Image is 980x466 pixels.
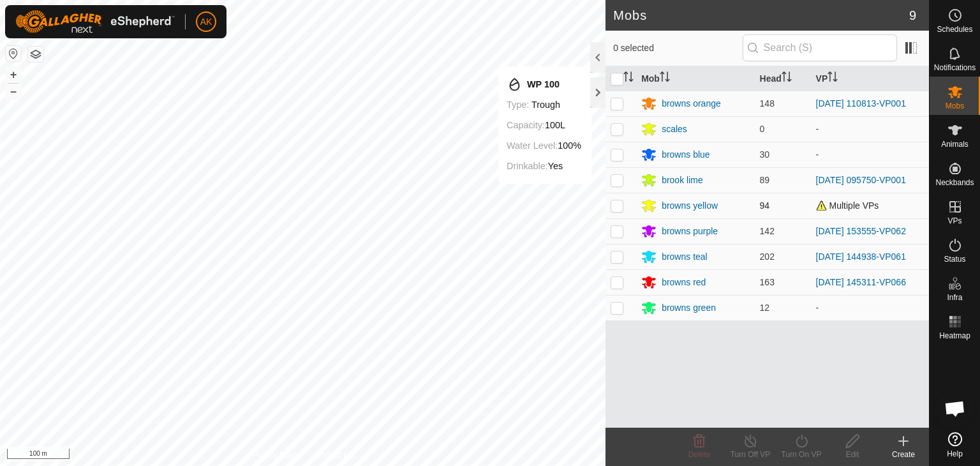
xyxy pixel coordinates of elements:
[253,449,301,461] a: Privacy Policy
[662,199,718,213] div: browns yellow
[944,255,965,263] span: Status
[507,140,558,151] label: Water Level:
[15,10,175,33] img: Gallagher Logo
[760,277,775,287] span: 163
[816,252,906,262] a: [DATE] 144938-VP061
[760,149,770,160] span: 30
[760,303,770,313] span: 12
[507,77,581,92] div: WP 100
[937,26,972,33] span: Schedules
[934,64,976,71] span: Notifications
[760,200,770,211] span: 94
[662,148,710,162] div: browns blue
[507,100,529,110] label: Type:
[816,200,879,211] span: Multiple VPs
[623,73,634,84] p-sorticon: Activate to sort
[662,97,721,110] div: browns orange
[662,174,703,187] div: brook lime
[755,66,811,91] th: Head
[6,67,21,82] button: +
[811,66,929,91] th: VP
[636,66,754,91] th: Mob
[816,226,906,236] a: [DATE] 153555-VP062
[760,226,775,236] span: 142
[662,276,706,289] div: browns red
[760,98,775,109] span: 148
[946,102,964,110] span: Mobs
[811,295,929,320] td: -
[725,449,776,460] div: Turn Off VP
[507,120,545,130] label: Capacity:
[743,34,897,61] input: Search (S)
[507,138,581,153] div: 100%
[776,449,827,460] div: Turn On VP
[936,389,974,428] div: Open chat
[315,449,353,461] a: Contact Us
[507,117,581,133] div: 100L
[816,277,906,287] a: [DATE] 145311-VP066
[662,225,718,238] div: browns purple
[828,73,838,84] p-sorticon: Activate to sort
[613,8,909,23] h2: Mobs
[878,449,929,460] div: Create
[947,450,963,458] span: Help
[662,301,716,315] div: browns green
[947,294,962,301] span: Infra
[760,175,770,185] span: 89
[662,123,687,136] div: scales
[760,252,775,262] span: 202
[200,15,212,29] span: AK
[811,142,929,167] td: -
[760,124,765,134] span: 0
[531,100,560,110] span: trough
[816,98,906,109] a: [DATE] 110813-VP001
[613,41,742,55] span: 0 selected
[6,46,21,61] button: Reset Map
[909,6,916,25] span: 9
[930,427,980,463] a: Help
[28,47,43,62] button: Map Layers
[782,73,792,84] p-sorticon: Activate to sort
[947,217,961,225] span: VPs
[507,158,581,174] div: Yes
[939,332,970,340] span: Heatmap
[935,179,974,186] span: Neckbands
[827,449,878,460] div: Edit
[941,140,969,148] span: Animals
[660,73,670,84] p-sorticon: Activate to sort
[688,450,711,459] span: Delete
[811,116,929,142] td: -
[816,175,906,185] a: [DATE] 095750-VP001
[507,161,548,171] label: Drinkable:
[6,84,21,99] button: –
[662,250,708,264] div: browns teal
